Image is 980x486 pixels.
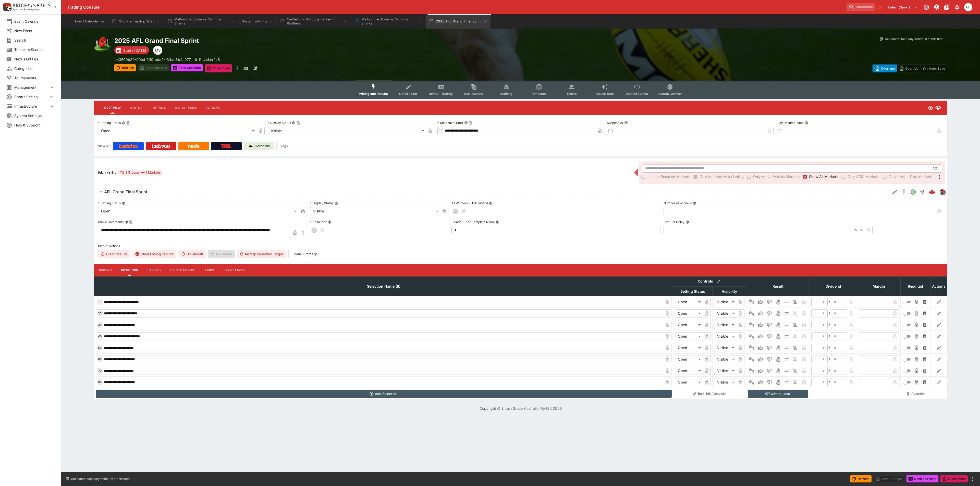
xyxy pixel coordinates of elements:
[122,121,125,125] button: Betting StatusCopy To Clipboard
[451,220,495,224] p: Blender Price Template Name
[847,3,875,11] input: search
[756,344,765,352] button: Win
[791,344,799,352] button: Eliminated In Play
[281,142,288,150] label: Tags:
[715,278,722,285] button: Bulk edit
[14,113,55,118] span: System Settings
[756,321,765,329] button: Win
[756,355,765,363] button: Win
[756,367,765,375] button: Win
[685,220,689,224] button: Live Bet Delay
[125,220,128,224] button: Public CommentsCopy To Clipboard
[94,37,110,53] img: australian_rules.png
[791,309,799,317] button: Eliminated In Play
[748,367,756,375] button: Not Set
[114,37,531,45] h2: Copy To Clipboard
[810,276,857,296] th: Dividend
[437,121,463,125] p: Scheduled Start
[906,475,938,482] button: Send Snapshot
[748,378,756,386] button: Not Set
[765,321,773,329] button: Lose
[426,14,491,29] button: 2025 AFL Grand Final Sprint
[782,378,791,386] button: Push
[942,3,951,12] button: Documentation
[910,189,916,195] svg: Open
[199,57,220,62] p: Revision 148
[94,187,890,197] button: AFL Grand Final Sprint
[774,298,782,306] button: Void
[98,127,256,135] div: Open
[14,85,49,90] span: Management
[328,220,331,224] button: Resulted?
[829,380,830,385] div: /
[829,299,830,305] div: /
[234,64,240,72] button: more
[201,102,224,114] button: Actions
[153,46,162,55] div: Matthew Scott
[873,65,947,72] div: Start From
[239,14,276,29] button: System Settings
[765,367,773,375] button: Lose
[756,332,765,340] button: Win
[249,144,253,148] img: Cerberus
[700,174,744,179] span: Only Markets with Liability
[117,264,142,276] button: Resulting
[98,201,121,205] p: Betting Status
[746,276,810,296] th: Result
[889,174,932,179] span: Only Live/In-Play Markets
[72,14,108,29] button: Event Calendar
[14,37,55,43] span: Search
[531,92,547,96] span: Templates
[928,188,936,196] img: logo-cerberus--red.svg
[964,3,972,11] div: Peter Fairgrieve
[496,220,499,224] button: Blender Price Template Name
[178,250,206,258] button: Un-Result
[791,298,799,306] button: Eliminated In Play
[132,250,176,258] button: Clear Losing Results
[791,355,799,363] button: Eliminated In Play
[936,174,942,180] svg: More
[848,174,879,179] span: Only SGM Markets
[97,300,102,304] span: 10
[98,142,111,150] label: View on :
[97,335,103,338] span: 40
[939,189,945,195] img: pricekinetics
[897,65,921,72] button: Override
[939,189,945,195] div: pricekinetics
[881,66,895,71] p: Overtype
[13,8,40,11] img: Sportsbook Management
[607,121,623,125] p: Suspend At
[791,321,799,329] button: Eliminated In Play
[777,121,804,125] p: Play Resume Time
[714,355,736,363] div: Visible
[14,104,49,109] span: Infrastructure
[469,121,472,125] button: Copy To Clipboard
[905,66,918,71] p: Override
[748,309,756,317] button: Not Set
[70,477,130,481] p: You cannot take any action(s) at this time.
[675,321,703,329] div: Open
[148,102,171,114] button: Details
[857,276,901,296] th: Margin
[96,390,672,398] button: Add Selection
[14,122,55,128] span: Help & Support
[873,65,897,72] button: Overtype
[756,298,765,306] button: Win
[675,332,703,340] div: Open
[647,174,690,179] span: Include Resulted Markets
[451,201,488,205] p: All Winners Full-Dividend
[13,4,51,7] img: PriceKinetics
[114,64,136,71] button: Refresh
[198,264,221,276] button: Links
[748,298,756,306] button: Not Set
[334,201,338,205] button: Display Status
[126,121,130,125] button: Copy To Clipboard
[931,164,940,173] button: Open
[782,344,791,352] button: Push
[268,121,291,125] p: Display Status
[928,188,936,196] div: 49e87e6b-b3b5-4bd6-84a4-95626576295c
[14,19,55,24] span: Event Calendar
[899,187,909,197] button: SGM Disabled
[626,92,648,96] span: Related Events
[774,378,782,386] button: Void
